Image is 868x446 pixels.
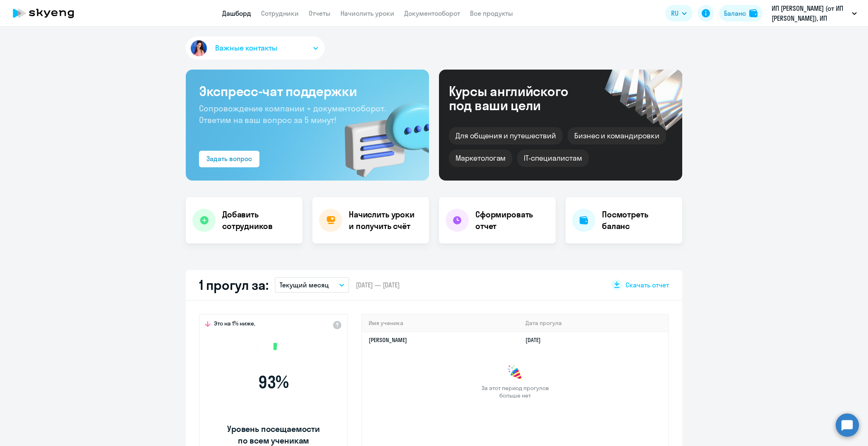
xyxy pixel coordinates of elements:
[772,3,849,23] p: ИП [PERSON_NAME] (от ИП [PERSON_NAME]), ИП [PERSON_NAME]
[222,209,296,232] h4: Добавить сотрудников
[525,336,547,344] a: [DATE]
[226,372,321,392] span: 93 %
[340,9,394,17] a: Начислить уроки
[475,209,549,232] h4: Сформировать отчет
[206,154,252,164] div: Задать вопрос
[449,84,590,112] div: Курсы английского под ваши цели
[275,277,349,293] button: Текущий месяц
[507,364,523,381] img: congrats
[369,336,407,344] a: [PERSON_NAME]
[470,9,513,17] a: Все продукты
[333,87,429,181] img: bg-img
[309,9,331,17] a: Отчеты
[517,149,588,167] div: IT-специалистам
[568,127,666,145] div: Бизнес и командировки
[626,280,669,289] span: Скачать отчет
[449,127,563,145] div: Для общения и путешествий
[602,209,676,232] h4: Посмотреть баланс
[671,8,679,18] span: RU
[261,9,299,17] a: Сотрудники
[189,39,209,58] img: avatar
[404,9,460,17] a: Документооборот
[215,43,277,53] span: Важные контакты
[519,315,668,332] th: Дата прогула
[665,5,693,22] button: RU
[767,3,861,23] button: ИП [PERSON_NAME] (от ИП [PERSON_NAME]), ИП [PERSON_NAME]
[449,149,512,167] div: Маркетологам
[199,151,259,167] button: Задать вопрос
[749,9,758,17] img: balance
[356,280,400,289] span: [DATE] — [DATE]
[186,36,325,60] button: Важные контакты
[349,209,421,232] h4: Начислить уроки и получить счёт
[480,384,550,399] span: За этот период прогулов больше нет
[199,103,386,125] span: Сопровождение компании + документооборот. Ответим на ваш вопрос за 5 минут!
[724,8,746,18] div: Баланс
[719,5,762,22] button: Балансbalance
[280,280,329,290] p: Текущий месяц
[362,315,519,332] th: Имя ученика
[199,83,416,99] h3: Экспресс-чат поддержки
[214,320,255,330] span: Это на 1% ниже,
[222,9,251,17] a: Дашборд
[199,277,268,293] h2: 1 прогул за:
